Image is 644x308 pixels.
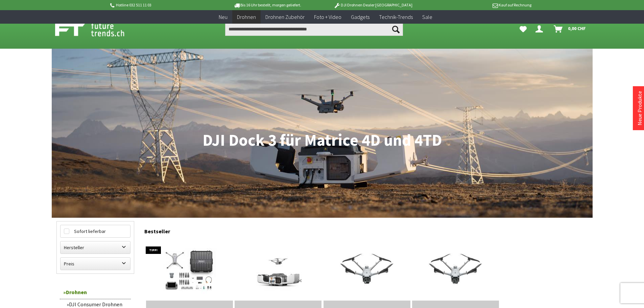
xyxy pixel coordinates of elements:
span: Technik-Trends [379,14,413,20]
p: Kauf auf Rechnung [426,1,531,9]
img: DJI Dock 3 für Matrice 4D und Matrice 4TD [248,240,309,301]
img: Shop Futuretrends - zur Startseite wechseln [55,21,139,38]
a: Drohnen [232,10,261,24]
input: Produkt, Marke, Kategorie, EAN, Artikelnummer… [225,22,403,36]
span: 0,00 CHF [568,23,586,34]
a: Gadgets [346,10,374,24]
a: Drohnen [60,285,131,299]
img: Matrice 4TD für das Dock 3 [415,240,496,301]
p: DJI Drohnen Dealer [GEOGRAPHIC_DATA] [320,1,426,9]
img: Matrice 4D für das Dock 3 [326,240,407,301]
a: Neu [214,10,232,24]
label: Hersteller [61,241,130,254]
img: DJI Matrice 4TD Standalone Set (inkl. 12 M DJI Care Enterprise Plus) [147,240,232,301]
a: Neue Produkte [636,91,643,125]
p: Bis 16 Uhr bestellt, morgen geliefert. [215,1,320,9]
button: Suchen [389,22,403,36]
p: Hotline 032 511 11 03 [109,1,215,9]
div: Bestseller [144,221,588,238]
a: Drohnen Zubehör [261,10,309,24]
label: Sofort lieferbar [61,225,130,237]
a: Foto + Video [309,10,346,24]
a: Sale [418,10,437,24]
span: Drohnen [237,14,256,20]
span: Drohnen Zubehör [265,14,305,20]
h1: DJI Dock 3 für Matrice 4D und 4TD [56,132,588,149]
label: Preis [61,258,130,270]
a: Warenkorb [551,22,589,36]
a: Dein Konto [533,22,548,36]
span: Neu [219,14,228,20]
span: Gadgets [351,14,369,20]
a: Meine Favoriten [516,22,530,36]
span: Foto + Video [314,14,341,20]
a: Technik-Trends [374,10,418,24]
span: Sale [422,14,432,20]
